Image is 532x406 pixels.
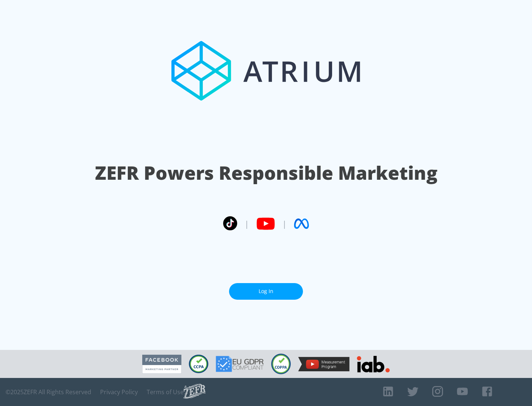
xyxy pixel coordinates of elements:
img: COPPA Compliant [271,354,291,374]
h1: ZEFR Powers Responsible Marketing [95,160,437,186]
span: | [245,218,249,229]
img: YouTube Measurement Program [298,357,349,371]
a: Log In [229,283,303,300]
span: © 2025 ZEFR All Rights Reserved [6,388,91,396]
img: Facebook Marketing Partner [142,355,181,374]
img: GDPR Compliant [216,356,264,372]
a: Terms of Use [147,388,184,396]
a: Privacy Policy [100,388,138,396]
img: CCPA Compliant [189,355,208,373]
img: IAB [357,356,390,372]
span: | [282,218,287,229]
